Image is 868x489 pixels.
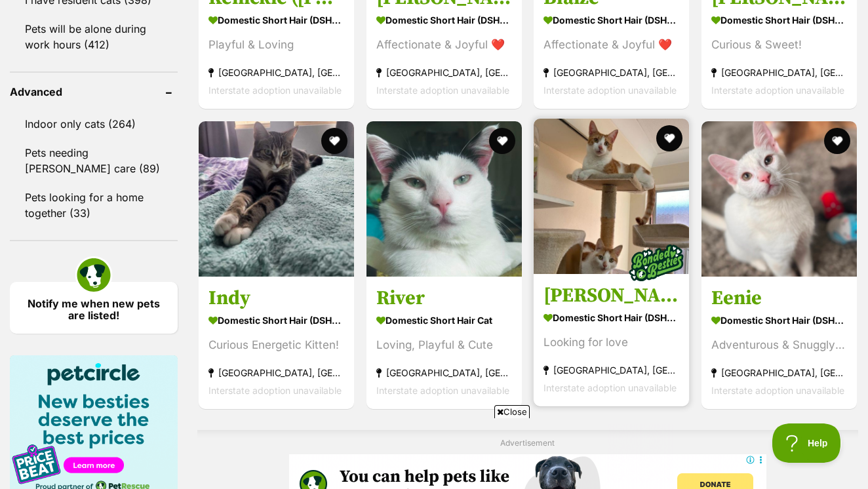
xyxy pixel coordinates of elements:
[543,283,679,308] h3: [PERSON_NAME] & Garfield
[543,361,679,379] strong: [GEOGRAPHIC_DATA], [GEOGRAPHIC_DATA]
[376,64,512,81] strong: [GEOGRAPHIC_DATA], [GEOGRAPHIC_DATA]
[199,276,354,409] a: Indy Domestic Short Hair (DSH) Cat Curious Energetic Kitten! [GEOGRAPHIC_DATA], [GEOGRAPHIC_DATA]...
[534,119,689,274] img: Odie & Garfield - Domestic Short Hair (DSH) Cat
[701,121,857,277] img: Eenie - Domestic Short Hair (DSH) Cat
[711,64,847,81] strong: [GEOGRAPHIC_DATA], [GEOGRAPHIC_DATA]
[10,139,178,182] a: Pets needing [PERSON_NAME] care (89)
[543,382,677,393] span: Interstate adoption unavailable
[208,64,344,81] strong: [GEOGRAPHIC_DATA], [GEOGRAPHIC_DATA]
[376,85,509,96] span: Interstate adoption unavailable
[543,308,679,327] strong: Domestic Short Hair (DSH) Cat
[208,336,344,354] div: Curious Energetic Kitten!
[321,128,347,154] button: favourite
[701,276,857,409] a: Eenie Domestic Short Hair (DSH) Cat Adventurous & Snuggly 💖 [GEOGRAPHIC_DATA], [GEOGRAPHIC_DATA] ...
[824,128,850,154] button: favourite
[376,286,512,311] h3: River
[772,423,842,463] iframe: Help Scout Beacon - Open
[10,110,178,138] a: Indoor only cats (264)
[711,286,847,311] h3: Eenie
[93,1,104,12] img: consumer-privacy-logo.png
[1,1,12,12] img: consumer-privacy-logo.png
[10,15,178,58] a: Pets will be alone during work hours (412)
[366,276,522,409] a: River Domestic Short Hair Cat Loving, Playful & Cute [GEOGRAPHIC_DATA], [GEOGRAPHIC_DATA] Interst...
[92,1,105,12] a: Privacy Notification
[656,125,682,151] button: favourite
[376,10,512,29] strong: Domestic Short Hair (DSH) Cat
[543,10,679,29] strong: Domestic Short Hair (DSH) Cat
[376,385,509,396] span: Interstate adoption unavailable
[195,423,673,482] iframe: Advertisement
[711,385,844,396] span: Interstate adoption unavailable
[711,36,847,54] div: Curious & Sweet!
[543,334,679,351] div: Looking for love
[208,10,344,29] strong: Domestic Short Hair (DSH) Cat
[376,336,512,354] div: Loving, Playful & Cute
[208,85,342,96] span: Interstate adoption unavailable
[623,230,689,296] img: bonded besties
[543,64,679,81] strong: [GEOGRAPHIC_DATA], [GEOGRAPHIC_DATA]
[711,336,847,354] div: Adventurous & Snuggly 💖
[10,86,178,98] header: Advanced
[494,405,530,418] span: Close
[91,1,104,10] img: iconc.png
[376,311,512,330] strong: Domestic Short Hair Cat
[488,128,515,154] button: favourite
[208,311,344,330] strong: Domestic Short Hair (DSH) Cat
[208,385,342,396] span: Interstate adoption unavailable
[208,364,344,381] strong: [GEOGRAPHIC_DATA], [GEOGRAPHIC_DATA]
[376,36,512,54] div: Affectionate & Joyful ❤️
[208,286,344,311] h3: Indy
[10,184,178,227] a: Pets looking for a home together (33)
[208,36,344,54] div: Playful & Loving
[543,36,679,54] div: Affectionate & Joyful ❤️
[711,10,847,29] strong: Domestic Short Hair (DSH) Cat
[534,273,689,406] a: [PERSON_NAME] & Garfield Domestic Short Hair (DSH) Cat Looking for love [GEOGRAPHIC_DATA], [GEOGR...
[711,364,847,381] strong: [GEOGRAPHIC_DATA], [GEOGRAPHIC_DATA]
[711,311,847,330] strong: Domestic Short Hair (DSH) Cat
[711,85,844,96] span: Interstate adoption unavailable
[376,364,512,381] strong: [GEOGRAPHIC_DATA], [GEOGRAPHIC_DATA]
[10,282,178,334] a: Notify me when new pets are listed!
[366,121,522,277] img: River - Domestic Short Hair Cat
[199,121,354,277] img: Indy - Domestic Short Hair (DSH) Cat
[543,85,677,96] span: Interstate adoption unavailable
